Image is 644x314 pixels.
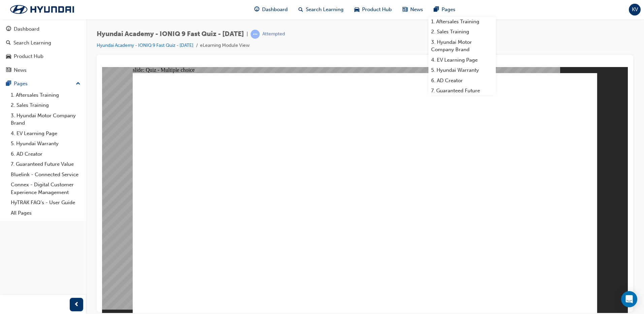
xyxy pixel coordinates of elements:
span: pages-icon [6,81,11,87]
a: 7. Guaranteed Future Value [8,159,83,169]
div: News [14,66,27,74]
span: pages-icon [434,5,439,14]
span: search-icon [298,5,303,14]
button: KV [629,4,641,15]
a: 5. Hyundai Warranty [8,138,83,149]
span: car-icon [354,5,359,14]
a: HyTRAK FAQ's - User Guide [8,197,83,208]
span: Pages [442,6,455,13]
div: Open Intercom Messenger [621,291,637,307]
a: guage-iconDashboard [249,3,293,17]
a: 5. Hyundai Warranty [428,65,496,75]
a: 1. Aftersales Training [428,17,496,27]
span: Search Learning [306,6,344,13]
span: search-icon [6,40,11,46]
a: Product Hub [3,50,83,63]
div: Dashboard [14,25,39,33]
div: Pages [14,80,28,88]
a: All Pages [8,208,83,218]
a: 3. Hyundai Motor Company Brand [8,111,83,128]
button: Pages [3,77,83,90]
a: news-iconNews [397,3,428,17]
a: 4. EV Learning Page [8,128,83,139]
div: Search Learning [13,39,51,47]
div: Attempted [262,31,285,37]
span: Product Hub [362,6,392,13]
span: guage-icon [6,26,11,32]
a: Connex - Digital Customer Experience Management [8,180,83,197]
img: Trak [3,2,81,17]
span: | [247,30,248,38]
a: 6. AD Creator [8,149,83,159]
button: DashboardSearch LearningProduct HubNews [3,22,83,77]
span: news-icon [402,5,408,14]
span: Dashboard [262,6,288,13]
a: 2. Sales Training [8,100,83,111]
span: Hyundai Academy - IONIQ 9 Fast Quiz - [DATE] [97,30,244,38]
a: 4. EV Learning Page [428,55,496,65]
span: up-icon [76,80,80,88]
span: prev-icon [74,301,79,309]
a: pages-iconPages [428,3,461,17]
span: car-icon [6,54,11,60]
a: car-iconProduct Hub [349,3,397,17]
a: 1. Aftersales Training [8,90,83,100]
li: eLearning Module View [200,42,250,50]
span: News [410,6,423,13]
a: Dashboard [3,23,83,35]
a: Hyundai Academy - IONIQ 9 Fast Quiz - [DATE] [97,42,193,48]
a: 2. Sales Training [428,27,496,37]
span: KV [632,6,638,13]
a: search-iconSearch Learning [293,3,349,17]
a: News [3,64,83,76]
span: guage-icon [254,5,259,14]
span: news-icon [6,67,11,73]
a: Search Learning [3,37,83,49]
div: Product Hub [14,53,43,60]
a: Bluelink - Connected Service [8,169,83,180]
a: 3. Hyundai Motor Company Brand [428,37,496,55]
a: 7. Guaranteed Future Value [428,86,496,103]
a: 6. AD Creator [428,75,496,86]
span: learningRecordVerb_ATTEMPT-icon [251,30,260,39]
